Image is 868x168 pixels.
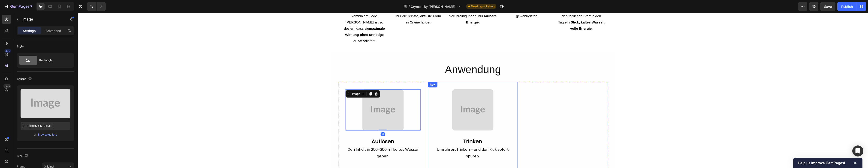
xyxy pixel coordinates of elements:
[4,49,11,53] div: 450
[471,4,494,9] span: Need republishing
[21,89,70,118] img: preview-image
[273,79,283,83] div: Image
[87,2,106,11] div: Undo/Redo
[21,122,70,130] input: https://example.com/image.jpg
[38,133,57,137] div: Browse gallery
[852,145,863,156] div: Open Intercom Messenger
[409,4,410,9] span: /
[17,153,29,159] div: Size
[411,4,455,9] span: Cryme - By [PERSON_NAME]
[374,76,416,118] img: 1080x1080
[22,16,62,22] p: Image
[798,161,852,165] span: Help us improve GemPages!
[45,28,61,33] p: Advanced
[3,84,11,88] div: Beta
[30,4,32,9] p: 7
[303,119,307,123] div: 0
[798,160,858,166] button: Show survey - Help us improve GemPages!
[386,125,404,132] strong: Trinken
[820,2,835,11] button: Save
[837,2,857,11] button: Publish
[294,125,316,132] strong: Auflösen
[824,5,832,9] span: Save
[268,133,342,147] p: Den Inhalt in 250–300 ml kaltes Wasser geben.
[39,55,67,66] div: Rectangle
[841,4,853,9] div: Publish
[17,44,24,49] div: Style
[285,76,326,118] img: 1080x1080
[260,49,530,64] h2: Anwendung
[34,132,36,137] span: or
[267,14,307,30] strong: maximale Wirkung ohne unnötige Zusätze
[358,133,432,147] p: Umrühren, trinken – und den Kick sofort spüren.
[23,28,36,33] p: Settings
[78,13,868,168] iframe: Design area
[2,2,34,11] button: 7
[17,76,33,82] div: Source
[487,7,527,17] strong: ein Stick, kaltes Wasser, volle Energie.
[388,1,419,11] strong: saubere Energie
[351,70,359,74] div: Row
[37,132,57,137] button: Browse gallery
